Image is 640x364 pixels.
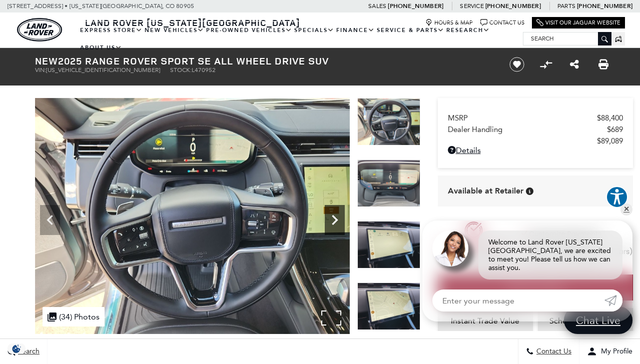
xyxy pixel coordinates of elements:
a: Land Rover [US_STATE][GEOGRAPHIC_DATA] [79,16,306,28]
span: $689 [607,125,623,134]
a: Contact Us [480,19,524,26]
span: VIN: [35,66,46,73]
a: Pre-Owned Vehicles [205,21,293,39]
img: Land Rover [17,18,62,41]
a: EXPRESS STORE [79,21,144,39]
span: Land Rover [US_STATE][GEOGRAPHIC_DATA] [85,16,300,28]
a: Research [445,21,491,39]
img: New 2025 Eiger Grey LAND ROVER SE image 20 [357,159,420,207]
h1: 2025 Range Rover Sport SE All Wheel Drive SUV [35,55,493,66]
nav: Main Navigation [79,21,523,56]
a: [PHONE_NUMBER] [485,2,541,10]
div: Next [325,205,345,235]
a: New Vehicles [144,21,205,39]
img: Agent profile photo [432,230,468,266]
a: Print this New 2025 Range Rover Sport SE All Wheel Drive SUV [598,58,608,70]
span: L470952 [192,66,216,73]
button: Open user profile menu [579,339,640,364]
span: My Profile [597,347,632,356]
a: [PHONE_NUMBER] [388,2,443,10]
span: Dealer Handling [448,125,607,134]
img: New 2025 Eiger Grey LAND ROVER SE image 19 [35,98,350,334]
div: Previous [40,205,60,235]
span: MSRP [448,113,597,122]
section: Click to Open Cookie Consent Modal [5,343,28,354]
span: Contact Us [534,347,571,356]
input: Enter your message [432,289,604,311]
input: Search [523,32,611,44]
span: $89,089 [597,136,623,145]
a: Hours & Map [425,19,473,26]
strong: New [35,54,58,67]
button: Explore your accessibility options [606,186,628,208]
span: Service [460,2,483,9]
span: $88,400 [597,113,623,122]
span: [US_VEHICLE_IDENTIFICATION_NUMBER] [46,66,160,73]
aside: Accessibility Help Desk [606,186,628,210]
div: (34) Photos [43,307,105,326]
img: New 2025 Eiger Grey LAND ROVER SE image 19 [357,98,420,145]
a: MSRP $88,400 [448,113,623,122]
a: Visit Our Jaguar Website [536,19,620,26]
a: [STREET_ADDRESS] • [US_STATE][GEOGRAPHIC_DATA], CO 80905 [8,2,194,9]
a: Details [448,145,623,155]
span: Sales [368,2,386,9]
img: New 2025 Eiger Grey LAND ROVER SE image 21 [357,221,420,268]
div: Welcome to Land Rover [US_STATE][GEOGRAPHIC_DATA], we are excited to meet you! Please tell us how... [478,230,622,279]
a: Specials [293,21,335,39]
img: New 2025 Eiger Grey LAND ROVER SE image 22 [357,282,420,330]
span: Parts [557,2,575,9]
a: Share this New 2025 Range Rover Sport SE All Wheel Drive SUV [570,58,579,70]
span: Available at Retailer [448,185,523,196]
a: Service & Parts [376,21,445,39]
a: Dealer Handling $689 [448,125,623,134]
a: About Us [79,39,123,56]
a: $89,089 [448,136,623,145]
a: Submit [604,289,622,311]
a: [PHONE_NUMBER] [577,2,632,10]
a: land-rover [17,18,62,41]
img: Opt-Out Icon [5,343,28,354]
div: Vehicle is in stock and ready for immediate delivery. Due to demand, availability is subject to c... [526,187,533,195]
button: Compare Vehicle [538,57,553,72]
button: Save vehicle [506,56,528,72]
span: Stock: [170,66,192,73]
a: Finance [335,21,376,39]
